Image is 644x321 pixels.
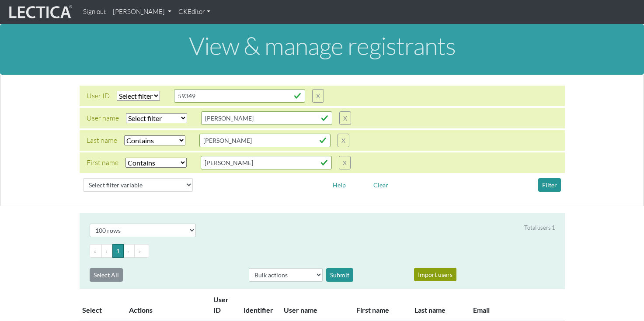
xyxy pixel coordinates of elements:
[109,3,175,21] a: [PERSON_NAME]
[87,113,119,123] div: User name
[87,90,110,101] div: User ID
[7,4,73,21] img: lecticalive
[329,179,350,188] a: Help
[338,134,349,147] button: X
[7,32,637,59] h1: View & manage registrants
[87,135,117,145] div: Last name
[124,289,208,321] th: Actions
[409,289,467,321] th: Last name
[80,289,124,321] th: Select
[278,289,352,321] th: User name
[339,111,351,125] button: X
[175,3,214,21] a: CKEditor
[339,156,351,169] button: X
[329,178,350,192] button: Help
[208,289,238,321] th: User ID
[524,224,555,232] div: Total users 1
[351,289,409,321] th: First name
[538,178,561,192] button: Filter
[90,268,123,282] button: Select All
[80,3,109,21] a: Sign out
[87,157,118,168] div: First name
[90,244,555,258] ul: Pagination
[326,268,353,282] div: Submit
[312,89,324,103] button: X
[414,268,456,281] button: Import users
[369,178,392,192] button: Clear
[112,244,124,258] button: Go to page 1
[468,289,565,321] th: Email
[238,289,278,321] th: Identifier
